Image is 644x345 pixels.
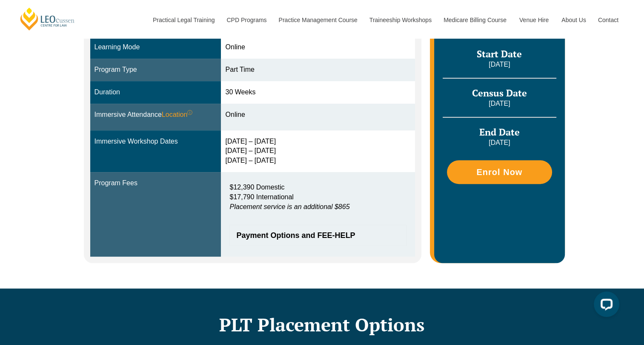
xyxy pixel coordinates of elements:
h2: PLT Placement Options [80,314,565,335]
iframe: LiveChat chat widget [587,288,623,324]
a: Venue Hire [513,2,555,38]
div: Program Fees [94,178,217,188]
a: [PERSON_NAME] Centre for Law [19,7,76,31]
a: About Us [555,2,592,38]
a: Medicare Billing Course [437,2,513,38]
div: Part Time [225,65,411,75]
div: Online [225,110,411,120]
span: Enrol Now [476,168,522,176]
span: Start Date [477,48,522,60]
div: Duration [94,88,217,97]
div: Immersive Workshop Dates [94,137,217,147]
span: Payment Options and FEE-HELP [236,232,391,239]
a: Traineeship Workshops [363,2,437,38]
div: Online [225,42,411,52]
span: $17,790 International [229,193,293,201]
p: [DATE] [443,138,556,147]
p: [DATE] [443,60,556,69]
div: 30 Weeks [225,88,411,97]
div: [DATE] – [DATE] [DATE] – [DATE] [DATE] – [DATE] [225,137,411,166]
p: [DATE] [443,99,556,108]
a: Contact [592,2,625,38]
a: Practice Management Course [272,2,363,38]
a: Practical Legal Training [146,2,220,38]
a: CPD Programs [220,2,272,38]
div: Immersive Attendance [94,110,217,120]
div: Learning Mode [94,42,217,52]
sup: ⓘ [187,110,192,116]
em: Placement service is an additional $865 [229,203,349,210]
span: End Date [479,126,520,138]
a: Enrol Now [447,160,552,184]
span: Census Date [472,87,527,99]
div: Program Type [94,65,217,75]
span: Location [162,110,193,120]
span: $12,390 Domestic [229,184,284,191]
